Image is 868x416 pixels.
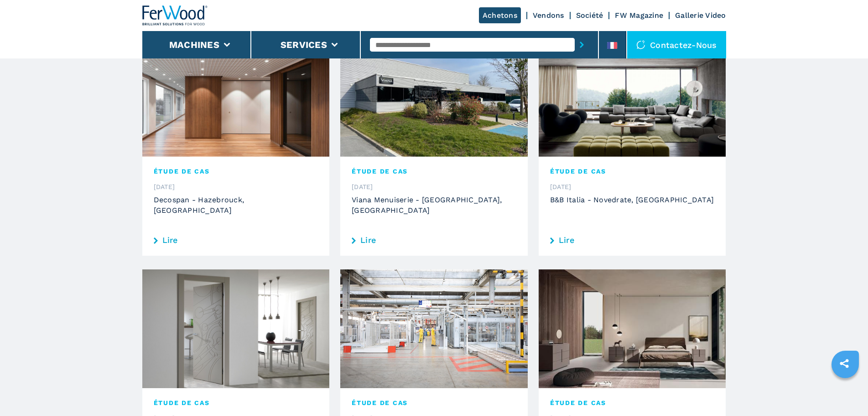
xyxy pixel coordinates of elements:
span: ÉTUDE DE CAS [550,168,715,174]
h3: Decospan - Hazebrouck, [GEOGRAPHIC_DATA] [154,195,318,216]
img: Composad - Viadana, Italy [340,269,528,388]
a: Gallerie Video [675,11,726,20]
a: B&B Italia - Novedrate, ItalyÉTUDE DE CAS[DATE]B&B Italia - Novedrate, [GEOGRAPHIC_DATA] Lire [539,38,726,256]
a: Viana Menuiserie - Grigny, FranceÉTUDE DE CAS[DATE]Viana Menuiserie - [GEOGRAPHIC_DATA], [GEOGRAP... [340,38,528,256]
button: submit-button [575,34,589,55]
a: Achetons [479,7,521,23]
h3: Viana Menuiserie - [GEOGRAPHIC_DATA], [GEOGRAPHIC_DATA] [352,195,516,216]
a: Vendons [533,11,564,20]
img: Viana Menuiserie - Grigny, France [340,38,528,157]
span: ÉTUDE DE CAS [550,400,715,406]
span: ÉTUDE DE CAS [352,168,516,174]
span: ÉTUDE DE CAS [352,400,516,406]
a: Decospan - Hazebrouck, FranceÉTUDE DE CAS[DATE]Decospan - Hazebrouck, [GEOGRAPHIC_DATA] Lire [142,38,330,256]
span: [DATE] [352,184,516,190]
a: Lire [550,236,715,244]
h3: B&B Italia - Novedrate, [GEOGRAPHIC_DATA] [550,195,715,205]
button: Services [281,39,327,50]
img: Homes SPA - Pieve di Soligo, Italy [539,269,726,388]
a: sharethis [833,352,856,375]
a: FW Magazine [615,11,663,20]
img: Decospan - Hazebrouck, France [142,38,330,157]
img: B&B Italia - Novedrate, Italy [539,38,726,157]
img: Bertolotto Porte - Torre San Giorgio, Italy [142,269,330,388]
a: Lire [154,236,318,244]
img: Ferwood [142,5,208,26]
a: Société [576,11,603,20]
button: Machines [169,39,219,50]
iframe: Chat [829,375,861,409]
a: Lire [352,236,516,244]
span: [DATE] [550,184,715,190]
div: Contactez-nous [627,31,726,58]
span: [DATE] [154,184,318,190]
img: Contactez-nous [636,40,645,49]
span: ÉTUDE DE CAS [154,400,318,406]
span: ÉTUDE DE CAS [154,168,318,174]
